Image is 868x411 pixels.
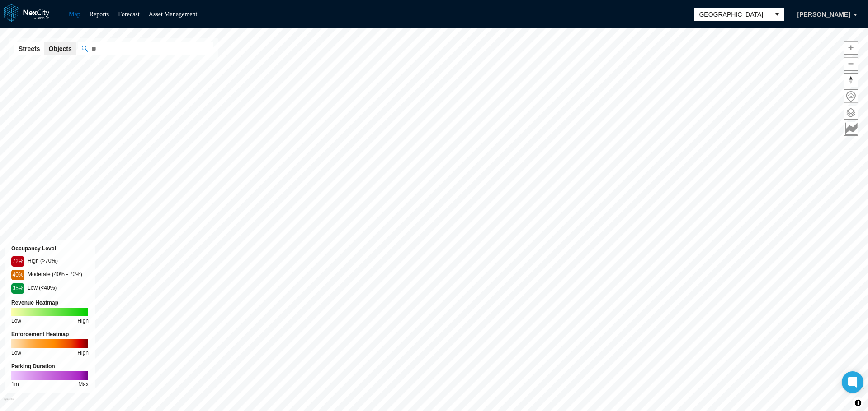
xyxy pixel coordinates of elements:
div: Revenue Heatmap [11,298,89,307]
button: Zoom out [844,57,858,71]
button: Layers management [844,106,858,120]
button: Zoom in [844,41,858,55]
div: 40% [11,270,24,280]
button: Key metrics [844,122,858,136]
span: [GEOGRAPHIC_DATA] [698,10,766,19]
a: Reports [90,11,109,18]
a: Asset Management [149,11,198,18]
span: Streets [19,44,40,53]
div: Low (<40%) [28,283,89,294]
img: duration [11,371,88,380]
span: Zoom in [844,41,858,54]
button: Reset bearing to north [844,73,858,87]
span: Zoom out [844,57,858,70]
img: revenue [11,308,88,316]
a: Forecast [118,11,139,18]
span: Toggle attribution [855,398,861,408]
div: 72% [11,256,24,267]
div: High (>70%) [28,256,89,267]
button: Home [844,89,858,103]
div: Moderate (40% - 70%) [28,270,89,280]
div: Max [78,380,89,389]
button: Toggle attribution [853,397,863,408]
div: Parking Duration [11,362,89,371]
button: Streets [14,42,44,55]
span: Objects [48,44,71,53]
div: Low [11,348,21,357]
div: 35% [11,283,24,294]
div: Enforcement Heatmap [11,330,89,339]
span: [PERSON_NAME] [797,10,850,19]
div: High [77,316,89,325]
div: Occupancy Level [11,244,89,253]
button: [PERSON_NAME] [788,7,860,22]
img: enforcement [11,339,88,348]
a: Mapbox homepage [4,398,14,408]
button: select [770,8,784,21]
a: Map [69,11,80,18]
span: Reset bearing to north [844,74,858,87]
div: 1m [11,380,19,389]
div: Low [11,316,21,325]
div: High [77,348,89,357]
button: Objects [44,42,76,55]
